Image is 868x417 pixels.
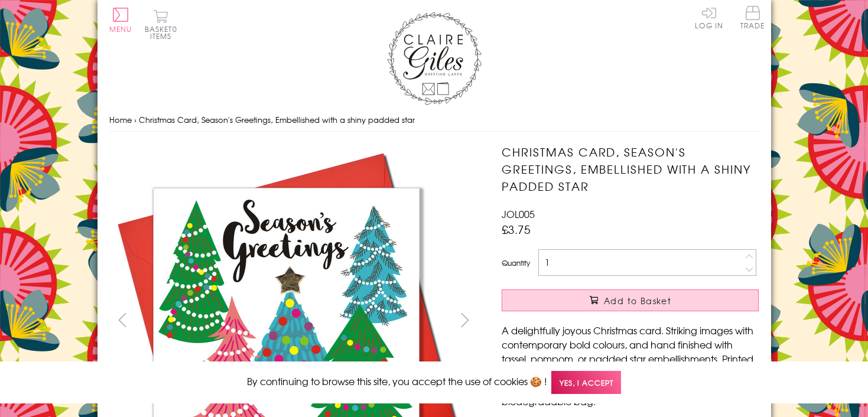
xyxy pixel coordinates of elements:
[740,6,765,31] a: Trade
[145,9,177,40] button: Basket0 items
[551,371,621,394] span: Yes, I accept
[502,289,759,311] button: Add to Basket
[109,108,759,132] nav: breadcrumbs
[502,207,535,221] span: JOL005
[502,144,759,194] h1: Christmas Card, Season's Greetings, Embellished with a shiny padded star
[139,114,415,125] span: Christmas Card, Season's Greetings, Embellished with a shiny padded star
[502,258,530,268] label: Quantity
[740,6,765,29] span: Trade
[502,221,531,237] span: £3.75
[109,114,132,125] a: Home
[109,8,132,32] button: Menu
[604,295,671,307] span: Add to Basket
[502,323,759,408] p: A delightfully joyous Christmas card. Striking images with contemporary bold colours, and hand fi...
[109,24,132,34] span: Menu
[695,6,723,29] a: Log In
[109,307,136,333] button: prev
[150,24,177,41] span: 0 items
[451,307,478,333] button: next
[134,114,136,125] span: ›
[387,12,482,105] img: Claire Giles Greetings Cards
